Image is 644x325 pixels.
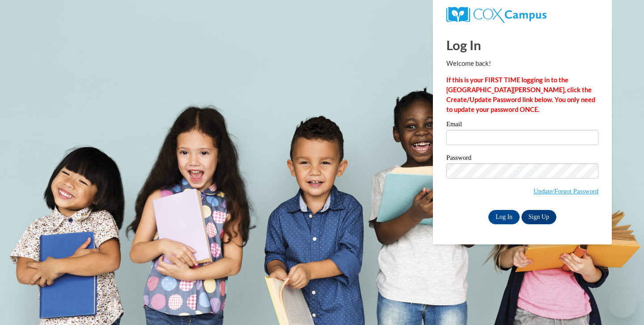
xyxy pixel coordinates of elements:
iframe: Button to launch messaging window [608,289,637,318]
img: COX Campus [446,7,547,23]
h1: Log In [446,36,598,54]
p: Welcome back! [446,59,598,68]
label: Password [446,154,598,163]
label: Email [446,121,598,130]
a: Update/Forgot Password [534,188,598,195]
input: Log In [488,210,520,224]
a: Sign Up [521,210,556,224]
a: COX Campus [446,7,598,23]
strong: If this is your FIRST TIME logging in to the [GEOGRAPHIC_DATA][PERSON_NAME], click the Create/Upd... [446,76,595,113]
